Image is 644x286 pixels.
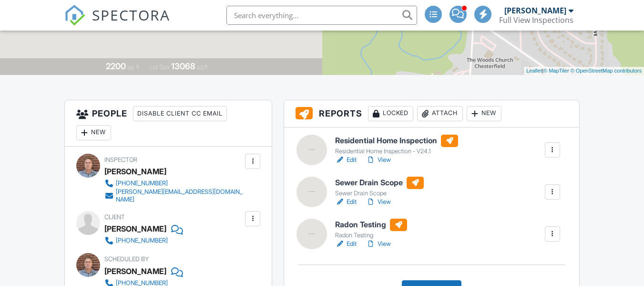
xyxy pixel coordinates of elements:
div: [PHONE_NUMBER] [116,180,168,187]
div: New [467,106,501,121]
a: Edit [335,155,357,165]
div: [PERSON_NAME] [104,222,166,236]
div: Attach [417,106,463,121]
div: Disable Client CC Email [133,106,227,121]
h6: Residential Home Inspection [335,135,458,147]
h6: Radon Testing [335,219,407,231]
a: SPECTORA [64,13,170,33]
a: Leaflet [526,68,542,74]
span: Client [104,213,125,221]
span: sq.ft. [197,64,209,71]
div: Residential Home Inspection - V24.1 [335,148,458,155]
a: Edit [335,197,357,207]
div: Locked [368,106,413,121]
div: 2200 [106,61,126,71]
a: Edit [335,239,357,249]
input: Search everything... [226,6,417,25]
a: View [366,239,391,249]
span: Inspector [104,156,137,163]
a: Residential Home Inspection Residential Home Inspection - V24.1 [335,135,458,156]
div: Full View Inspections [499,15,573,25]
div: [PERSON_NAME] [104,264,166,278]
a: [PHONE_NUMBER] [104,236,175,245]
a: Sewer Drain Scope Sewer Drain Scope [335,177,424,198]
div: Radon Testing [335,232,407,239]
div: [PERSON_NAME] [104,164,166,179]
a: [PERSON_NAME][EMAIL_ADDRESS][DOMAIN_NAME] [104,188,243,203]
div: New [76,125,111,140]
a: © MapTiler [543,68,569,74]
div: [PERSON_NAME] [504,6,566,15]
div: [PERSON_NAME][EMAIL_ADDRESS][DOMAIN_NAME] [116,188,243,203]
a: Radon Testing Radon Testing [335,219,407,240]
a: View [366,197,391,207]
div: | [524,67,644,75]
a: View [366,155,391,165]
a: [PHONE_NUMBER] [104,179,243,188]
h3: People [65,100,272,147]
img: The Best Home Inspection Software - Spectora [64,5,85,26]
div: [PHONE_NUMBER] [116,237,168,244]
h3: Reports [284,100,579,127]
div: Sewer Drain Scope [335,190,424,197]
div: 13068 [171,61,195,71]
h6: Sewer Drain Scope [335,177,424,189]
span: Scheduled By [104,255,149,263]
span: SPECTORA [92,5,170,25]
a: © OpenStreetMap contributors [571,68,642,74]
span: Lot Size [150,64,170,71]
span: sq. ft. [127,64,141,71]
